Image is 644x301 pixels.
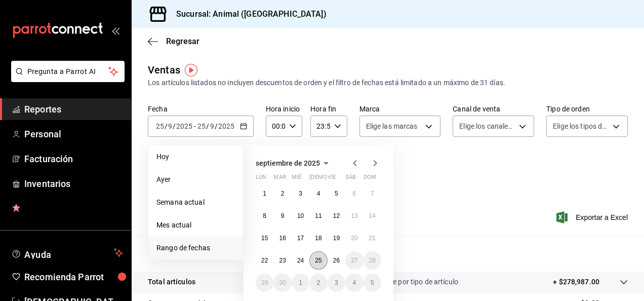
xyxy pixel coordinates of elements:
abbr: lunes [256,174,266,184]
button: 19 de septiembre de 2025 [328,229,345,247]
span: Elige los canales de venta [459,121,515,131]
span: Rango de fechas [156,243,235,253]
span: Regresar [166,36,199,46]
abbr: 5 de septiembre de 2025 [335,190,338,197]
abbr: 21 de septiembre de 2025 [369,235,376,242]
img: Tooltip marker [185,64,197,77]
button: 15 de septiembre de 2025 [256,229,273,247]
button: 30 de septiembre de 2025 [273,274,291,292]
button: 16 de septiembre de 2025 [273,229,291,247]
span: / [165,122,168,130]
span: Ayuda [24,247,110,259]
button: 4 de septiembre de 2025 [309,184,327,203]
span: Reportes [24,102,123,116]
abbr: martes [273,174,286,184]
button: 5 de octubre de 2025 [364,274,381,292]
button: 12 de septiembre de 2025 [328,207,345,225]
input: -- [197,122,206,130]
abbr: 14 de septiembre de 2025 [369,212,376,219]
abbr: 22 de septiembre de 2025 [261,257,268,264]
button: Pregunta a Parrot AI [11,61,125,82]
abbr: 4 de septiembre de 2025 [317,190,320,197]
span: Hoy [156,152,235,162]
input: -- [155,122,165,130]
button: 17 de septiembre de 2025 [292,229,309,247]
abbr: 4 de octubre de 2025 [352,279,356,286]
abbr: 13 de septiembre de 2025 [351,212,357,219]
span: Facturación [24,152,123,166]
button: 27 de septiembre de 2025 [345,251,363,270]
span: - [194,122,196,130]
abbr: 19 de septiembre de 2025 [333,235,340,242]
abbr: 1 de septiembre de 2025 [263,190,266,197]
button: 9 de septiembre de 2025 [273,207,291,225]
abbr: 18 de septiembre de 2025 [315,235,321,242]
span: Personal [24,127,123,141]
button: 2 de octubre de 2025 [309,274,327,292]
abbr: 2 de octubre de 2025 [317,279,320,286]
abbr: 11 de septiembre de 2025 [315,212,321,219]
abbr: 30 de septiembre de 2025 [279,279,286,286]
abbr: 26 de septiembre de 2025 [333,257,340,264]
button: 22 de septiembre de 2025 [256,251,273,270]
input: ---- [176,122,193,130]
button: 24 de septiembre de 2025 [292,251,309,270]
button: 20 de septiembre de 2025 [345,229,363,247]
label: Fecha [148,105,254,112]
input: -- [168,122,173,130]
span: Elige las marcas [366,121,418,131]
button: 4 de octubre de 2025 [345,274,363,292]
span: / [173,122,176,130]
span: Inventarios [24,177,123,191]
span: Ayer [156,174,235,185]
abbr: 17 de septiembre de 2025 [297,235,304,242]
abbr: 9 de septiembre de 2025 [281,212,285,219]
abbr: 25 de septiembre de 2025 [315,257,321,264]
span: / [206,122,209,130]
button: 11 de septiembre de 2025 [309,207,327,225]
button: 18 de septiembre de 2025 [309,229,327,247]
button: septiembre de 2025 [256,157,332,169]
span: septiembre de 2025 [256,159,320,167]
input: -- [210,122,215,130]
button: 8 de septiembre de 2025 [256,207,273,225]
button: 29 de septiembre de 2025 [256,274,273,292]
button: Regresar [148,36,199,46]
button: 13 de septiembre de 2025 [345,207,363,225]
button: 26 de septiembre de 2025 [328,251,345,270]
abbr: domingo [364,174,376,184]
span: Pregunta a Parrot AI [27,66,109,77]
div: Ventas [148,62,180,78]
button: 21 de septiembre de 2025 [364,229,381,247]
button: 7 de septiembre de 2025 [364,184,381,203]
button: 1 de octubre de 2025 [292,274,309,292]
abbr: 24 de septiembre de 2025 [297,257,304,264]
abbr: 7 de septiembre de 2025 [371,190,374,197]
span: / [215,122,218,130]
button: 23 de septiembre de 2025 [273,251,291,270]
abbr: 2 de septiembre de 2025 [281,190,285,197]
span: Mes actual [156,220,235,231]
abbr: jueves [309,174,369,184]
h3: Sucursal: Animal ([GEOGRAPHIC_DATA]) [168,8,327,20]
label: Canal de venta [453,105,534,112]
div: Los artículos listados no incluyen descuentos de orden y el filtro de fechas está limitado a un m... [148,78,628,88]
abbr: viernes [328,174,336,184]
abbr: 15 de septiembre de 2025 [261,235,268,242]
button: 3 de septiembre de 2025 [292,184,309,203]
button: 2 de septiembre de 2025 [273,184,291,203]
abbr: 27 de septiembre de 2025 [351,257,357,264]
button: 28 de septiembre de 2025 [364,251,381,270]
input: ---- [218,122,235,130]
span: Semana actual [156,197,235,208]
button: 5 de septiembre de 2025 [328,184,345,203]
span: Exportar a Excel [558,211,628,223]
abbr: 12 de septiembre de 2025 [333,212,340,219]
button: 25 de septiembre de 2025 [309,251,327,270]
a: Pregunta a Parrot AI [7,73,125,84]
abbr: 29 de septiembre de 2025 [261,279,268,286]
button: 6 de septiembre de 2025 [345,184,363,203]
label: Tipo de orden [546,105,628,112]
button: open_drawer_menu [111,26,119,34]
